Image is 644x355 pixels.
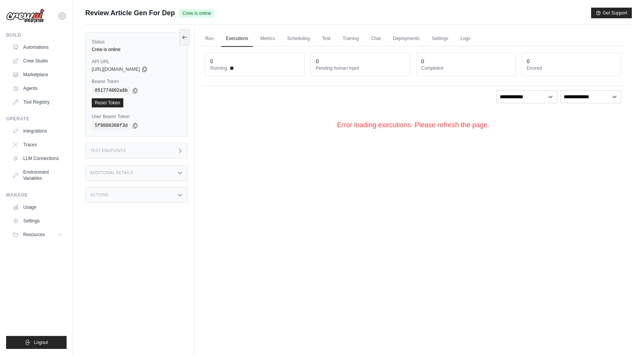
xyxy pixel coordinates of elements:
button: Logout [6,336,67,349]
dt: Completed [421,65,511,71]
a: Automations [9,41,67,53]
div: Operate [6,116,67,122]
a: Logs [456,31,475,47]
a: Tool Registry [9,96,67,108]
div: 0 [527,58,530,65]
div: Crew is online [92,46,182,53]
a: Test [317,31,335,47]
span: Logout [34,339,48,345]
div: Manage [6,192,67,198]
div: 0 [210,58,213,65]
dt: Pending human input [316,65,405,71]
img: Logo [6,9,44,23]
button: Resources [9,229,67,241]
a: Environment Variables [9,166,67,184]
label: Status [92,39,182,45]
a: Run [201,31,218,47]
a: Training [338,31,363,47]
a: Integrations [9,125,67,137]
button: Get Support [591,8,632,18]
span: [URL][DOMAIN_NAME] [92,66,140,72]
h3: Additional Details [90,171,133,175]
a: Deployments [388,31,424,47]
a: Scheduling [283,31,314,47]
div: Build [6,32,67,38]
a: Chat [367,31,385,47]
h3: Test Endpoints [90,149,126,153]
div: 0 [421,58,424,65]
a: LLM Connections [9,152,67,165]
a: Metrics [256,31,280,47]
a: Agents [9,82,67,94]
a: Marketplace [9,69,67,81]
label: Bearer Token [92,78,182,85]
span: Running [210,65,227,71]
dt: Errored [527,65,616,71]
div: Error loading executions. Please refresh the page. [201,108,626,142]
a: Executions [221,31,253,47]
label: User Bearer Token [92,114,182,120]
code: 851774802a8b [92,86,131,95]
a: Reset Token [92,98,123,107]
span: Resources [23,232,45,238]
a: Traces [9,139,67,151]
code: 5f9888360f3d [92,121,131,130]
span: Review Article Gen For Dep [85,8,175,18]
span: Crew is online [179,9,214,18]
label: API URL [92,59,182,65]
h3: Actions [90,193,108,197]
a: Settings [427,31,453,47]
a: Usage [9,201,67,213]
a: Settings [9,215,67,227]
div: 0 [316,58,319,65]
a: Crew Studio [9,55,67,67]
